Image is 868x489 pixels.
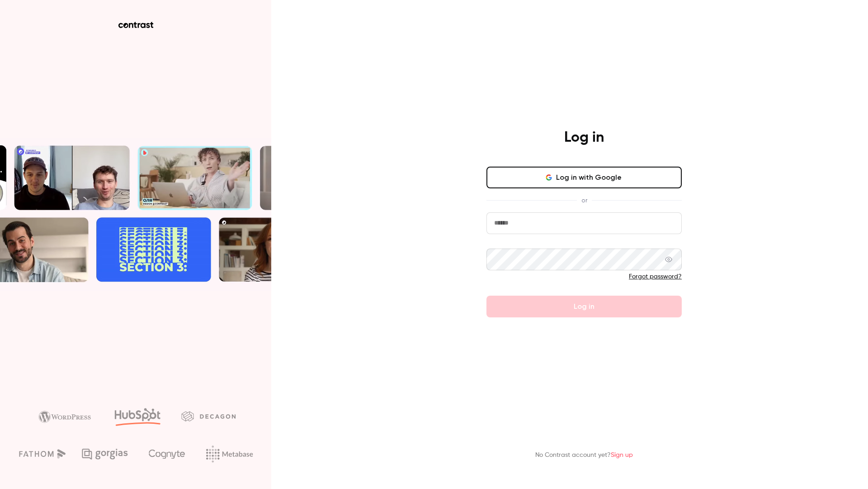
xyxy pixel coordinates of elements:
span: or [577,196,592,205]
img: decagon [181,411,236,421]
a: Forgot password? [629,273,682,280]
p: No Contrast account yet? [535,451,633,460]
h4: Log in [564,129,604,147]
button: Log in with Google [486,167,682,188]
a: Sign up [611,452,633,458]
